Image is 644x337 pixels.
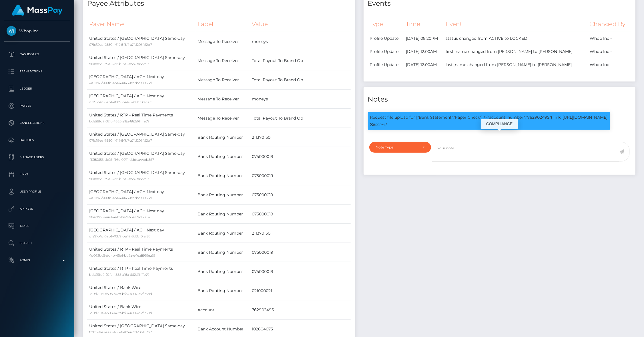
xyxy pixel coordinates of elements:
[87,70,196,90] td: [GEOGRAPHIC_DATA] / ACH Next day
[196,147,250,166] td: Bank Routing Number
[7,170,68,179] p: Links
[588,32,631,45] td: Whop Inc -
[87,166,196,185] td: United States / [GEOGRAPHIC_DATA] Same-day
[404,16,444,32] th: Time
[250,224,350,243] td: 211370150
[4,236,70,250] a: Search
[4,47,70,62] a: Dashboard
[376,145,418,150] div: Note Type
[588,58,631,72] td: Whop Inc -
[369,142,431,153] button: Note Type
[89,81,152,85] small: 4e12c46f-00fb-4be4-a143-1cc3bde1965d
[89,330,152,334] small: 071c69ae-7880-4617-84b7-a7fd203452b7
[250,281,350,300] td: 021000021
[89,311,152,315] small: 1d0d791e-e508-4728-bf87-a907452f768d
[7,67,68,76] p: Transactions
[87,32,196,51] td: United States / [GEOGRAPHIC_DATA] Same-day
[87,128,196,147] td: United States / [GEOGRAPHIC_DATA] Same-day
[196,109,250,128] td: Message To Receiver
[87,51,196,70] td: United States / [GEOGRAPHIC_DATA] Same-day
[89,138,152,142] small: 071c69ae-7880-4617-84b7-a7fd203452b7
[7,222,68,230] p: Taxes
[368,16,404,32] th: Type
[87,262,196,281] td: United States / RTP - Real Time Payments
[87,16,196,32] th: Payer Name
[89,177,149,181] small: 511aee3a-1a9a-47e5-b15a-3e5827a58494
[4,82,70,96] a: Ledger
[7,187,68,196] p: User Profile
[196,16,250,32] th: Label
[89,234,151,238] small: dfa91c4d-6eb1-40b9-ba49-2d7df0faf85f
[404,58,444,72] td: [DATE] 12:00AM
[4,64,70,79] a: Transactions
[7,84,68,93] p: Ledger
[196,224,250,243] td: Bank Routing Number
[89,273,149,277] small: bda29fd9-02fc-4885-a18a-662a7ffffe79
[196,243,250,262] td: Bank Routing Number
[368,58,404,72] td: Profile Update
[250,16,350,32] th: Value
[196,262,250,281] td: Bank Routing Number
[89,215,150,219] small: 98ecf7c6-7ea8-4e1c-ba2a-71ea7ad30167
[4,133,70,147] a: Batches
[87,224,196,243] td: [GEOGRAPHIC_DATA] / ACH Next day
[89,292,152,296] small: 1d0d791e-e508-4728-bf87-a907452f768d
[89,62,149,66] small: 511aee3a-1a9a-47e5-b15a-3e5827a58494
[196,185,250,205] td: Bank Routing Number
[444,58,588,72] td: last_name changed from [PERSON_NAME] to [PERSON_NAME]
[370,114,608,120] p: Request file upload for ["Bank Statement","Paper Check"] / {"account_number":"762902495"} link: [...
[250,205,350,224] td: 075000019
[196,128,250,147] td: Bank Routing Number
[250,262,350,281] td: 075000019
[4,28,70,33] span: Whop Inc
[196,281,250,300] td: Bank Routing Number
[196,205,250,224] td: Bank Routing Number
[7,205,68,213] p: API Keys
[250,243,350,262] td: 075000019
[4,185,70,199] a: User Profile
[196,300,250,320] td: Account
[444,16,588,32] th: Event
[250,147,350,166] td: 075000019
[7,26,16,36] img: Whop Inc
[196,51,250,70] td: Message To Receiver
[250,70,350,90] td: Total Payout To Brand Op
[89,196,152,200] small: 4e12c46f-00fb-4be4-a143-1cc3bde1965d
[89,253,155,257] small: 4d062bc5-dd4b-45e1-bb5a-e4ea8957ea53
[250,166,350,185] td: 075000019
[4,219,70,233] a: Taxes
[368,94,631,104] h4: Notes
[87,147,196,166] td: United States / [GEOGRAPHIC_DATA] Same-day
[368,45,404,58] td: Profile Update
[89,158,154,162] small: 4f380655-dc25-4f6e-9071-dddca44bb857
[250,185,350,205] td: 075000019
[7,50,68,59] p: Dashboard
[588,16,631,32] th: Changed By
[4,253,70,267] a: Admin
[196,70,250,90] td: Message To Receiver
[250,128,350,147] td: 211370150
[588,45,631,58] td: Whop Inc -
[7,136,68,144] p: Batches
[250,300,350,320] td: 762902495
[87,300,196,320] td: United States / Bank Wire
[87,205,196,224] td: [GEOGRAPHIC_DATA] / ACH Next day
[250,109,350,128] td: Total Payout To Brand Op
[7,102,68,110] p: Payees
[87,109,196,128] td: United States / RTP - Real Time Payments
[196,32,250,51] td: Message To Receiver
[7,239,68,247] p: Search
[87,185,196,205] td: [GEOGRAPHIC_DATA] / ACH Next day
[7,119,68,127] p: Cancellations
[404,45,444,58] td: [DATE] 12:00AM
[196,90,250,109] td: Message To Receiver
[250,32,350,51] td: moneys
[12,5,63,16] img: MassPay Logo
[4,167,70,182] a: Links
[404,32,444,45] td: [DATE] 08:20PM
[481,119,518,129] div: COMPLIANCE
[250,90,350,109] td: moneys
[368,32,404,45] td: Profile Update
[7,256,68,265] p: Admin
[444,45,588,58] td: first_name changed from [PERSON_NAME] to [PERSON_NAME]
